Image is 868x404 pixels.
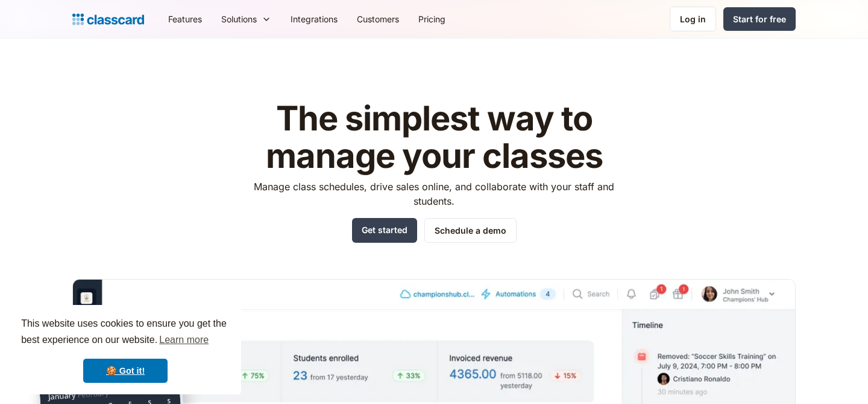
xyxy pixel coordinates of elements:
[352,218,417,243] a: Get started
[159,5,212,33] a: Features
[347,5,409,33] a: Customers
[733,13,786,25] div: Start for free
[243,179,626,208] p: Manage class schedules, drive sales online, and collaborate with your staff and students.
[243,100,626,175] h1: The simplest way to manage your classes
[281,5,347,33] a: Integrations
[409,5,455,33] a: Pricing
[212,5,281,33] div: Solutions
[10,305,241,394] div: cookieconsent
[21,316,230,349] span: This website uses cookies to ensure you get the best experience on our website.
[221,13,257,25] div: Solutions
[157,331,210,349] a: learn more about cookies
[72,11,144,28] a: home
[83,359,168,383] a: dismiss cookie message
[424,218,517,243] a: Schedule a demo
[670,7,716,31] a: Log in
[680,13,706,25] div: Log in
[723,7,796,31] a: Start for free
